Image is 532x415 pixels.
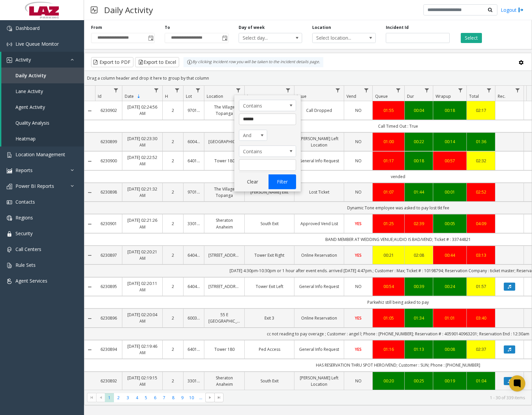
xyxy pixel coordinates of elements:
a: 03:40 [471,315,491,321]
span: Dur [407,93,414,99]
span: Page 1 [105,393,114,402]
a: 03:13 [471,252,491,258]
span: Location Filter Operators [239,100,296,111]
label: From [91,25,102,31]
a: 00:21 [377,252,400,258]
a: General Info Request [298,346,340,352]
span: Reports [15,167,33,173]
a: [DATE] 02:22:52 AM [126,154,158,167]
a: Sheraton Anaheim [208,217,240,230]
a: 600349 [188,315,200,321]
a: 01:34 [409,315,429,321]
span: Toggle popup [221,33,228,43]
a: Lane Filter Menu [284,86,293,95]
div: 00:20 [377,378,400,384]
img: 'icon' [7,152,12,158]
span: Go to the next page [205,393,214,402]
div: 01:13 [409,346,429,352]
a: 01:25 [377,220,400,227]
a: [STREET_ADDRESS] [208,252,240,258]
a: 01:04 [471,378,491,384]
a: 02:08 [409,252,429,258]
a: 330133 [188,220,200,227]
a: 01:05 [377,315,400,321]
img: 'icon' [7,247,12,252]
a: [DATE] 02:20:11 AM [126,280,158,293]
a: [DATE] 02:19:46 AM [126,343,158,356]
img: 'icon' [7,263,12,268]
a: Location Filter Menu [234,86,243,95]
a: [PERSON_NAME] Left Location [298,135,340,148]
a: 00:04 [409,107,429,114]
a: 01:07 [377,189,400,195]
span: YES [355,221,362,226]
span: Live Queue Monitor [15,41,59,47]
a: 6230902 [99,107,118,114]
h3: Daily Activity [101,2,156,18]
a: [DATE] 02:24:56 AM [126,104,158,117]
span: Page 6 [151,393,160,402]
div: 01:36 [471,138,491,145]
img: 'icon' [7,57,12,63]
a: 01:55 [377,107,400,114]
span: Rec. [498,93,505,99]
a: 640484 [188,283,200,290]
a: 640484 [188,252,200,258]
img: 'icon' [7,200,12,205]
a: NO [348,138,368,145]
span: Location Filter Operators [239,146,296,157]
span: Location Filter Logic [239,130,267,141]
div: 00:18 [409,158,429,164]
span: Agent Activity [15,104,45,110]
span: Page 8 [169,393,178,402]
div: 02:52 [471,189,491,195]
a: [DATE] 02:21:32 AM [126,186,158,199]
span: Lane Activity [15,88,43,94]
a: 00:39 [409,283,429,290]
a: 01:16 [377,346,400,352]
a: 600405 [188,138,200,145]
div: 00:08 [437,346,462,352]
label: Incident Id [386,25,409,31]
a: South Exit [249,378,290,384]
a: Online Reservation [298,315,340,321]
a: 01:01 [437,315,462,321]
div: Data table [84,86,532,390]
button: Select [461,33,482,43]
span: YES [355,315,362,321]
img: 'icon' [7,215,12,221]
span: Quality Analysis [15,120,49,126]
div: 00:57 [437,158,462,164]
a: 2 [167,346,179,352]
a: Tower 180 [208,346,240,352]
span: Location Management [15,151,65,158]
a: 01:44 [409,189,429,195]
button: Export to PDF [91,57,133,67]
a: 02:17 [471,107,491,114]
a: Daily Activity [1,68,84,83]
span: Call Centers [15,246,41,252]
a: The Village Topanga [208,186,240,199]
span: Go to the last page [214,393,223,402]
span: Dashboard [15,25,40,31]
a: Collapse Details [84,284,95,290]
input: Location Filter [239,114,296,125]
button: Clear [239,174,267,189]
label: Location [312,25,331,31]
a: Lost Ticket [298,189,340,195]
a: 00:18 [437,107,462,114]
div: 00:14 [437,138,462,145]
a: YES [348,220,368,227]
span: NO [355,108,362,113]
a: 02:32 [471,158,491,164]
div: 01:57 [471,283,491,290]
a: 2 [167,378,179,384]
